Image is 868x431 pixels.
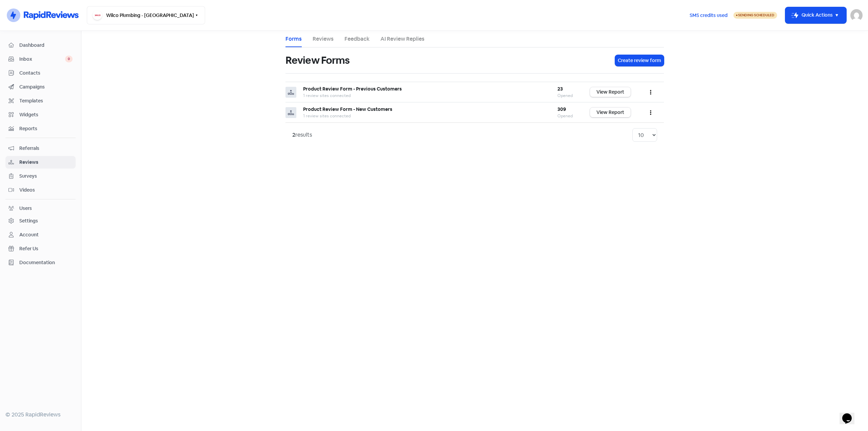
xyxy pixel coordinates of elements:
div: Settings [19,217,38,224]
span: Dashboard [19,42,73,49]
span: Reviews [19,159,73,166]
div: Users [19,205,32,212]
a: AI Review Replies [380,35,425,43]
b: 309 [557,106,566,112]
a: Sending Scheduled [733,11,777,19]
div: Account [19,231,39,238]
a: Documentation [5,256,76,269]
span: 1 review sites connected [303,113,351,119]
span: Reports [19,125,73,132]
span: Surveys [19,173,73,180]
span: Sending Scheduled [738,13,774,17]
a: Dashboard [5,39,76,52]
span: SMS credits used [690,12,728,19]
h1: Review Forms [285,50,350,71]
span: Inbox [19,56,65,63]
div: Opened [557,113,576,119]
b: 23 [557,86,563,92]
span: Refer Us [19,245,73,252]
a: Surveys [5,170,76,182]
a: SMS credits used [684,11,733,18]
a: Templates [5,95,76,107]
a: Contacts [5,67,76,79]
a: Account [5,229,76,241]
span: Contacts [19,70,73,77]
a: Users [5,202,76,215]
a: Widgets [5,109,76,121]
div: © 2025 RapidReviews [5,411,76,419]
a: Reviews [313,35,334,43]
a: Feedback [344,35,370,43]
a: Videos [5,184,76,196]
img: User [850,9,863,21]
span: Campaigns [19,83,73,91]
a: View Report [590,87,631,97]
button: Quick Actions [785,7,846,23]
a: Forms [285,35,302,43]
button: Wilco Plumbing - [GEOGRAPHIC_DATA] [87,6,205,24]
b: Product Review Form - New Customers [303,106,392,112]
a: Campaigns [5,81,76,93]
a: Reports [5,122,76,135]
span: 1 review sites connected [303,93,351,98]
b: Product Review Form - Previous Customers [303,86,402,92]
span: Referrals [19,145,73,152]
iframe: chat widget [840,404,861,424]
a: Inbox 0 [5,53,76,65]
a: View Report [590,107,631,117]
span: Documentation [19,259,73,266]
strong: 2 [292,131,295,138]
a: Refer Us [5,242,76,255]
span: Widgets [19,111,73,118]
a: Reviews [5,156,76,169]
span: Videos [19,187,73,194]
button: Create review form [615,55,664,66]
span: 0 [65,56,73,62]
div: Opened [557,93,576,99]
a: Referrals [5,142,76,155]
a: Settings [5,215,76,227]
span: Templates [19,97,73,104]
div: results [292,131,312,139]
